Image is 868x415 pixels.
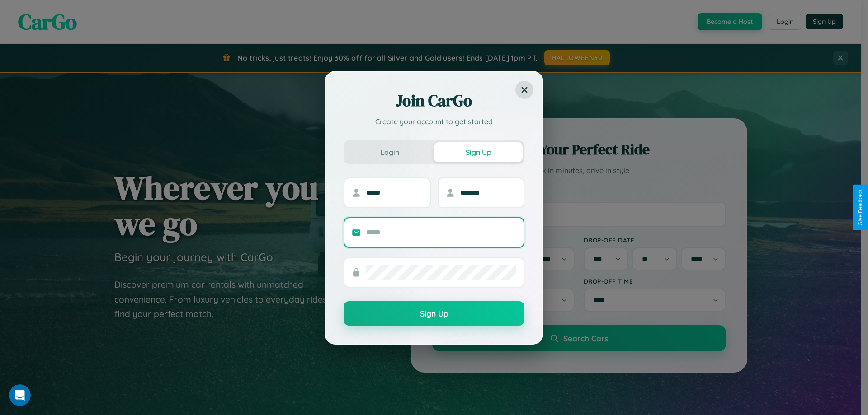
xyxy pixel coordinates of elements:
iframe: Intercom live chat [9,384,31,406]
button: Sign Up [434,142,523,162]
h2: Join CarGo [344,90,524,112]
button: Login [345,142,434,162]
div: Give Feedback [857,189,863,226]
p: Create your account to get started [344,116,524,127]
button: Sign Up [344,301,524,326]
